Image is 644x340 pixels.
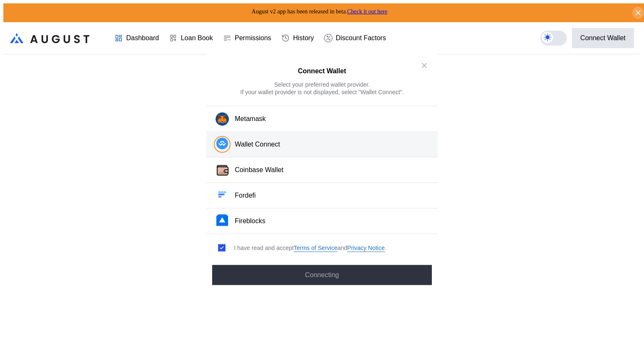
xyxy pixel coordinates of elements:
[293,244,337,252] a: Terms of Service
[216,214,228,226] img: Fireblocks
[293,34,314,42] div: History
[206,209,438,234] button: FireblocksFireblocks
[235,114,266,123] div: Metamask
[206,183,438,209] button: FordefiFordefi
[336,34,386,42] div: Discount Factors
[206,106,438,132] button: Metamask
[235,165,283,174] div: Coinbase Wallet
[347,8,387,15] a: Check it out here
[274,80,370,88] div: Select your preferred wallet provider.
[418,59,431,72] button: close modal
[338,244,347,252] span: and
[181,34,213,42] div: Loan Book
[235,140,280,149] div: Wallet Connect
[252,8,387,15] span: August v2 app has been released in beta.
[580,34,626,42] div: Connect Wallet
[206,132,438,157] button: Wallet Connect
[347,244,384,252] a: Privacy Notice
[212,265,432,285] button: Connecting
[234,244,386,252] div: I have read and accept .
[240,88,404,95] div: If your wallet provider is not displayed, select "Wallet Connect".
[235,34,271,42] div: Permissions
[206,157,438,183] button: Coinbase WalletCoinbase Wallet
[235,216,265,225] div: Fireblocks
[216,163,230,178] img: Coinbase Wallet
[126,34,159,42] div: Dashboard
[298,67,346,75] h2: Connect Wallet
[235,191,256,200] div: Fordefi
[216,189,228,201] img: Fordefi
